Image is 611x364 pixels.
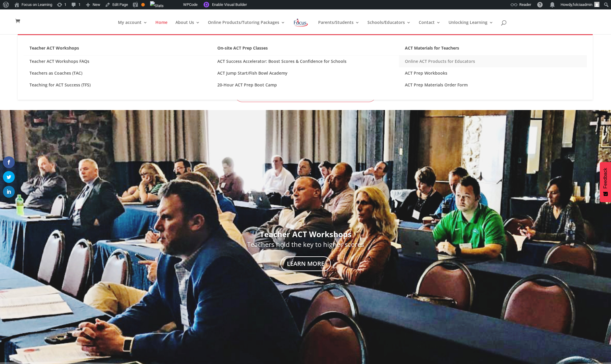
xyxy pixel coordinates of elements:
a: Teacher ACT Workshops FAQs [24,55,211,67]
img: Views over 48 hours. Click for more Jetpack Stats. [150,1,164,11]
a: About Us [175,20,200,34]
a: Teaching for ACT Success (TFS) [24,79,211,91]
button: Feedback - Show survey [600,162,611,202]
a: ACT Materials for Teachers [399,44,587,55]
strong: Teacher ACT Workshops [260,229,352,240]
a: Home [155,20,167,34]
a: ACT Success Accelerator: Boost Scores & Confidence for Schools [211,55,399,67]
a: Schools/Educators [367,20,411,34]
a: Teacher ACT Workshops [24,44,211,55]
div: OK [141,3,145,6]
a: My account [118,20,147,34]
img: Focus on Learning [293,17,308,28]
a: Online ACT Products for Educators [399,55,587,67]
h3: Teachers hold the key to higher scores [80,241,531,250]
a: Learn More [280,256,331,271]
span: Feedback [603,168,608,188]
a: Contact [419,20,441,34]
a: ACT Prep Materials Order Form [399,79,587,91]
a: Parents/Students [318,20,359,34]
a: Teachers as Coaches (TAC) [24,67,211,79]
a: ACT Jump Start/Fish Bowl Academy [211,67,399,79]
a: 20-Hour ACT Prep Boot Camp [211,79,399,91]
a: Unlocking Learning [449,20,493,34]
a: Online Products/Tutoring Packages [208,20,285,34]
span: folciaadmin [573,2,592,7]
a: On-site ACT Prep Classes [211,44,399,55]
a: ACT Prep Workbooks [399,67,587,79]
